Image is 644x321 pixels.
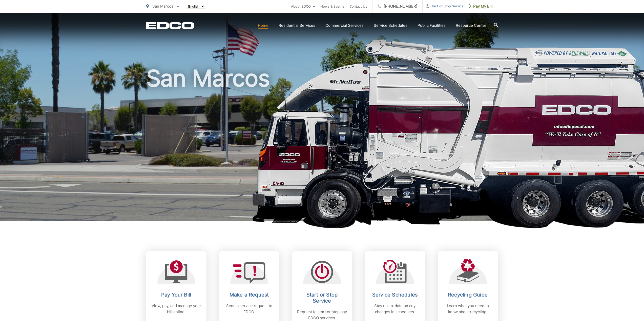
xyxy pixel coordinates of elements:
[258,22,268,29] a: Home
[443,292,493,298] h2: Recycling Guide
[152,4,173,9] span: San Marcos
[291,3,315,9] a: About EDCO
[349,3,367,9] a: Contact Us
[443,303,493,315] p: Learn what you need to know about recycling.
[370,292,420,298] h2: Service Schedules
[325,22,364,29] a: Commercial Services
[320,3,344,9] a: News & Events
[151,303,201,315] p: View, pay, and manage your bill online.
[146,22,194,29] a: EDCD logo. Return to the homepage.
[279,22,315,29] a: Residential Services
[469,3,493,9] span: Pay My Bill
[151,292,201,298] h2: Pay Your Bill
[297,292,347,304] h2: Start or Stop Service
[418,22,446,29] a: Public Facilities
[146,66,498,226] h1: San Marcos
[297,309,347,321] p: Request to start or stop any EDCO services.
[187,4,205,9] select: Select a language
[370,303,420,315] p: Stay up-to-date on any changes in schedules.
[224,292,274,298] h2: Make a Request
[374,22,407,29] a: Service Schedules
[224,303,274,315] p: Send a service request to EDCO.
[456,22,486,29] a: Resource Center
